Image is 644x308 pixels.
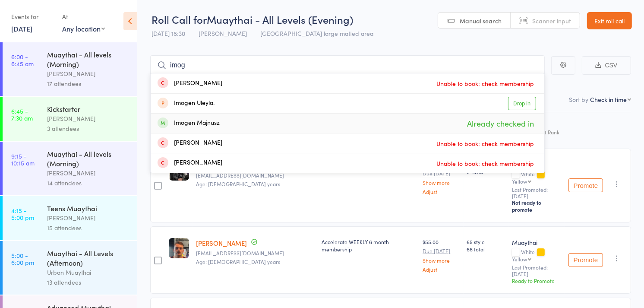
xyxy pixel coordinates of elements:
span: Scanner input [532,16,571,25]
div: $55.00 [423,238,460,272]
time: 6:45 - 7:30 am [11,108,33,121]
small: Last Promoted: [DATE] [512,187,562,199]
button: Promote [568,253,603,267]
div: At [62,10,105,24]
div: Accelerate WEEKLY 6 month membership [322,238,416,253]
span: [PERSON_NAME] [199,29,247,38]
label: Sort by [569,95,588,104]
span: Muaythai - All Levels (Evening) [207,12,353,26]
button: CSV [582,56,631,75]
time: 5:00 - 6:00 pm [11,252,34,266]
time: 4:15 - 5:00 pm [11,207,34,221]
a: 9:15 -10:15 amMuaythai - All levels (Morning)[PERSON_NAME]14 attendees [3,142,137,195]
div: 14 attendees [47,178,129,188]
span: [GEOGRAPHIC_DATA] large matted area [260,29,373,38]
div: 17 attendees [47,79,129,89]
div: White [512,171,562,184]
button: Promote [568,178,603,192]
div: [PERSON_NAME] [158,79,222,89]
small: Due [DATE] [423,170,460,176]
span: Age: [DEMOGRAPHIC_DATA] years [196,180,280,187]
div: Urban Muaythai [47,267,129,277]
small: gmirko43@gmail.com [196,250,315,256]
a: [DATE] [11,24,32,33]
div: [PERSON_NAME] [47,213,129,223]
time: 9:15 - 10:15 am [11,152,35,166]
div: Imogen Majnusz [158,118,220,128]
div: Imogen Uleyla. [158,98,215,108]
div: Ready to Promote [512,277,562,284]
span: 65 style [467,238,505,245]
div: [PERSON_NAME] [47,69,129,79]
small: Due [DATE] [423,248,460,254]
div: [PERSON_NAME] [47,168,129,178]
div: Yellow [512,178,527,184]
div: 15 attendees [47,223,129,233]
div: Muaythai [512,238,562,247]
div: [PERSON_NAME] [158,158,222,168]
a: 6:45 -7:30 amKickstarter[PERSON_NAME]3 attendees [3,97,137,141]
div: [PERSON_NAME] [47,114,129,124]
div: Any location [62,24,105,33]
div: Muaythai - All Levels (Afternoon) [47,248,129,267]
a: 4:15 -5:00 pmTeens Muaythai[PERSON_NAME]15 attendees [3,196,137,240]
small: Last Promoted: [DATE] [512,264,562,277]
div: Muaythai - All levels (Morning) [47,50,129,69]
img: image1748857074.png [169,238,189,258]
a: Show more [423,257,460,263]
a: 5:00 -6:00 pmMuaythai - All Levels (Afternoon)Urban Muaythai13 attendees [3,241,137,295]
div: 13 attendees [47,277,129,287]
a: Adjust [423,189,460,194]
div: Yellow [512,256,527,262]
div: Muaythai - All levels (Morning) [47,149,129,168]
span: Roll Call for [152,12,207,26]
span: Unable to book: check membership [434,157,536,170]
span: Age: [DEMOGRAPHIC_DATA] years [196,258,280,265]
a: Adjust [423,267,460,272]
a: Drop in [508,97,536,110]
div: Check in time [590,95,627,104]
time: 6:00 - 6:45 am [11,53,34,67]
span: Already checked in [465,116,536,131]
input: Search by name [150,55,545,75]
a: [PERSON_NAME] [196,238,247,248]
div: Teens Muaythai [47,203,129,213]
a: Exit roll call [587,12,632,29]
a: Show more [423,180,460,185]
small: poyonghuang@outlook.com [196,172,315,178]
span: Unable to book: check membership [434,77,536,90]
div: Kickstarter [47,104,129,114]
a: 6:00 -6:45 amMuaythai - All levels (Morning)[PERSON_NAME]17 attendees [3,42,137,96]
div: Events for [11,10,54,24]
div: White [512,249,562,262]
span: Unable to book: check membership [434,137,536,150]
div: $55.00 [423,160,460,194]
span: 66 total [467,245,505,253]
span: [DATE] 18:30 [152,29,185,38]
div: Not ready to promote [512,199,562,213]
div: [PERSON_NAME] [158,138,222,148]
div: 3 attendees [47,124,129,133]
span: Manual search [460,16,502,25]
